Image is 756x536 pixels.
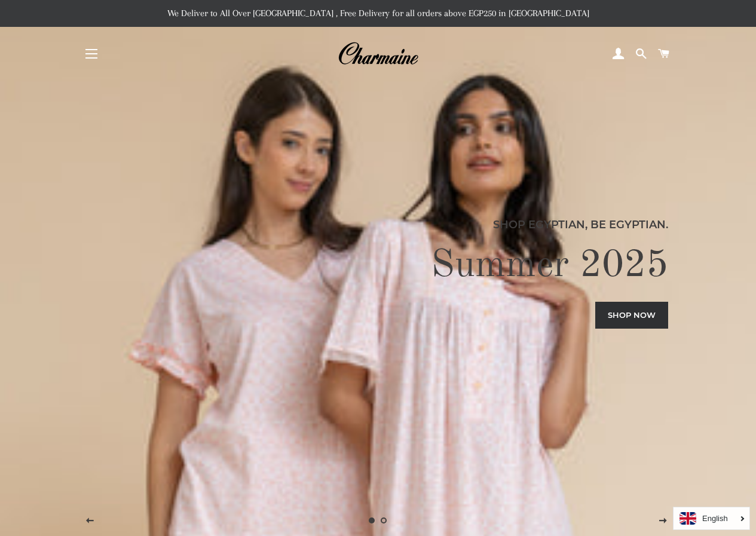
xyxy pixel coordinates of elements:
[648,506,678,536] button: Next slide
[366,514,378,526] a: Slide 1, current
[595,302,668,328] a: Shop now
[338,41,418,67] img: Charmaine Egypt
[88,216,668,233] p: Shop Egyptian, Be Egyptian.
[378,514,390,526] a: Load slide 2
[88,242,668,290] h2: Summer 2025
[702,514,728,522] i: English
[75,506,105,536] button: Previous slide
[680,512,743,525] a: English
